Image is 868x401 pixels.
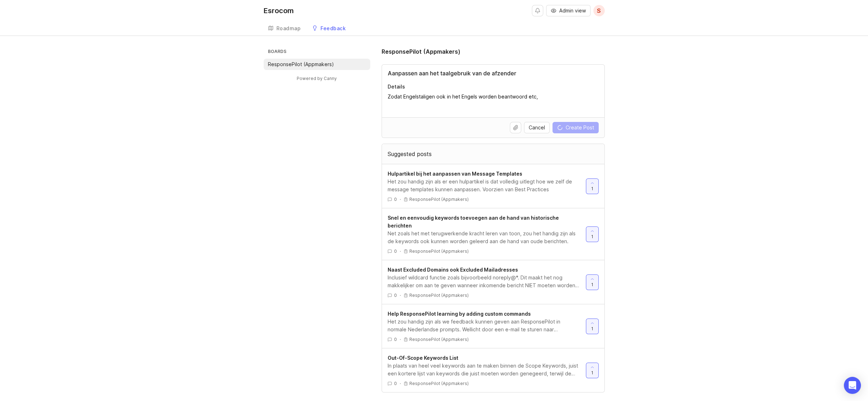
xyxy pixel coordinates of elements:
a: Help ResponsePilot learning by adding custom commandsHet zou handig zijn als we feedback kunnen g... [388,310,586,342]
button: 1 [586,363,599,378]
div: · [400,380,401,386]
p: ResponsePilot (Appmakers) [409,248,469,254]
span: 0 [394,336,397,342]
div: · [400,336,401,342]
div: · [400,248,401,254]
p: ResponsePilot (Appmakers) [409,197,469,202]
span: 0 [394,380,397,386]
p: ResponsePilot (Appmakers) [409,381,469,386]
p: Details [388,83,599,90]
a: Roadmap [264,21,305,36]
div: Open Intercom Messenger [844,377,861,394]
a: Powered by Canny [296,74,338,82]
span: 1 [591,370,593,376]
span: Snel en eenvoudig keywords toevoegen aan de hand van historische berichten [388,215,559,229]
a: Snel en eenvoudig keywords toevoegen aan de hand van historische berichtenNet zoals het met terug... [388,214,586,254]
p: ResponsePilot (Appmakers) [268,61,334,68]
span: Out-Of-Scope Keywords List [388,355,458,361]
p: ResponsePilot (Appmakers) [409,293,469,298]
div: Roadmap [276,26,301,31]
span: 1 [591,282,593,288]
button: 1 [586,274,599,290]
button: Notifications [532,5,543,16]
span: Hulpartikel bij het aanpassen van Message Templates [388,171,522,177]
span: Cancel [529,124,545,131]
div: Esrocom [264,7,294,14]
div: · [400,292,401,298]
span: 0 [394,196,397,202]
span: Naast Excluded Domains ook Excluded Mailadresses [388,267,518,273]
button: Admin view [546,5,591,16]
div: Inclusief wildcard functie zoals bijvoorbeeld noreply@*. Dit maakt het nog makkelijker om aan te ... [388,274,580,289]
span: 1 [591,186,593,192]
a: ResponsePilot (Appmakers) [264,59,370,70]
textarea: Details [388,93,599,107]
a: Out-Of-Scope Keywords ListIn plaats van heel veel keywords aan te maken binnen de Scope Keywords,... [388,354,586,386]
a: Naast Excluded Domains ook Excluded MailadressesInclusief wildcard functie zoals bijvoorbeeld nor... [388,266,586,298]
span: 1 [591,234,593,240]
div: Net zoals het met terugwerkende kracht leren van toon, zou het handig zijn als de keywords ook ku... [388,230,580,245]
button: Upload file [510,122,521,133]
h1: ResponsePilot (Appmakers) [382,47,460,56]
a: Feedback [308,21,350,36]
div: Het zou handig zijn als we feedback kunnen geven aan ResponsePilot in normale Nederlandse prompts... [388,318,580,333]
span: S [597,6,601,15]
span: 1 [591,326,593,332]
button: 1 [586,226,599,242]
button: 1 [586,319,599,334]
button: S [593,5,605,16]
div: Suggested posts [382,144,604,164]
p: ResponsePilot (Appmakers) [409,337,469,342]
div: Feedback [320,26,346,31]
span: 0 [394,292,397,298]
button: 1 [586,178,599,194]
h3: Boards [266,47,370,57]
a: Hulpartikel bij het aanpassen van Message TemplatesHet zou handig zijn als er een hulpartikel is ... [388,170,586,202]
div: Het zou handig zijn als er een hulpartikel is dat volledig uitlegt hoe we zelf de message templat... [388,178,580,193]
span: Help ResponsePilot learning by adding custom commands [388,311,531,317]
div: In plaats van heel veel keywords aan te maken binnen de Scope Keywords, juist een kortere lijst v... [388,362,580,378]
button: Cancel [524,122,550,133]
div: · [400,196,401,202]
span: 0 [394,248,397,254]
input: Title [388,69,599,77]
span: Admin view [559,7,586,14]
